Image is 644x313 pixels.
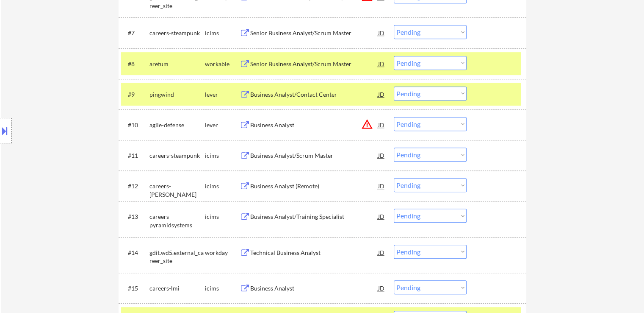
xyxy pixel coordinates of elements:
div: JD [377,117,386,132]
div: Senior Business Analyst/Scrum Master [250,60,378,68]
div: JD [377,245,386,260]
div: #13 [128,212,143,221]
div: JD [377,209,386,224]
div: careers-pyramidsystems [149,212,205,229]
div: icims [205,182,240,190]
div: Business Analyst [250,284,378,293]
div: careers-steampunk [149,29,205,37]
div: JD [377,280,386,296]
div: icims [205,151,240,160]
div: gdit.wd5.external_career_site [149,249,205,265]
div: #7 [128,29,143,37]
div: icims [205,284,240,293]
div: lever [205,121,240,129]
div: Business Analyst/Contact Center [250,90,378,99]
div: aretum [149,60,205,68]
div: JD [377,148,386,163]
div: icims [205,29,240,37]
div: workday [205,249,240,257]
div: Business Analyst [250,121,378,129]
div: Technical Business Analyst [250,249,378,257]
div: careers-steampunk [149,151,205,160]
div: #14 [128,249,143,257]
div: Business Analyst (Remote) [250,182,378,190]
div: Business Analyst/Scrum Master [250,151,378,160]
div: JD [377,25,386,40]
button: warning_amber [361,118,373,130]
div: JD [377,87,386,102]
div: lever [205,90,240,99]
div: JD [377,56,386,71]
div: pingwind [149,90,205,99]
div: Senior Business Analyst/Scrum Master [250,29,378,37]
div: JD [377,178,386,193]
div: icims [205,212,240,221]
div: careers-lmi [149,284,205,293]
div: workable [205,60,240,68]
div: agile-defense [149,121,205,129]
div: #15 [128,284,143,293]
div: Business Analyst/Training Specialist [250,212,378,221]
div: careers-[PERSON_NAME] [149,182,205,198]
